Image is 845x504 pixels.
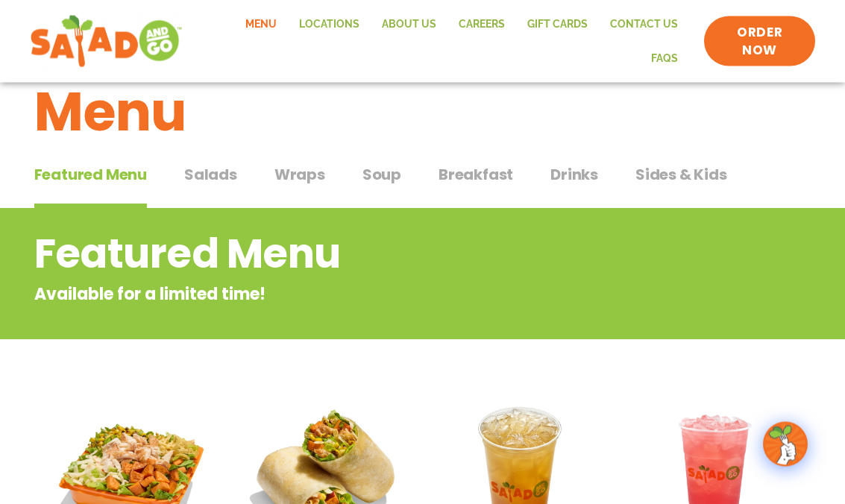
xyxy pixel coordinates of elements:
[362,164,401,186] span: Soup
[640,42,689,76] a: FAQs
[635,164,727,186] span: Sides & Kids
[288,7,371,42] a: Locations
[34,159,811,210] div: Tabbed content
[371,7,447,42] a: About Us
[34,283,691,307] p: Available for a limited time!
[439,164,513,186] span: Breakfast
[34,224,691,285] h2: Featured Menu
[34,164,147,186] span: Featured Menu
[719,24,800,60] span: ORDER NOW
[704,16,815,67] a: ORDER NOW
[184,164,237,186] span: Salads
[599,7,689,42] a: Contact Us
[34,72,811,153] h1: Menu
[447,7,516,42] a: Careers
[550,164,598,186] span: Drinks
[516,7,599,42] a: GIFT CARDS
[274,164,325,186] span: Wraps
[30,12,183,72] img: new-SAG-logo-768×292
[198,7,689,75] nav: Menu
[764,423,806,465] img: wpChatIcon
[234,7,288,42] a: Menu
